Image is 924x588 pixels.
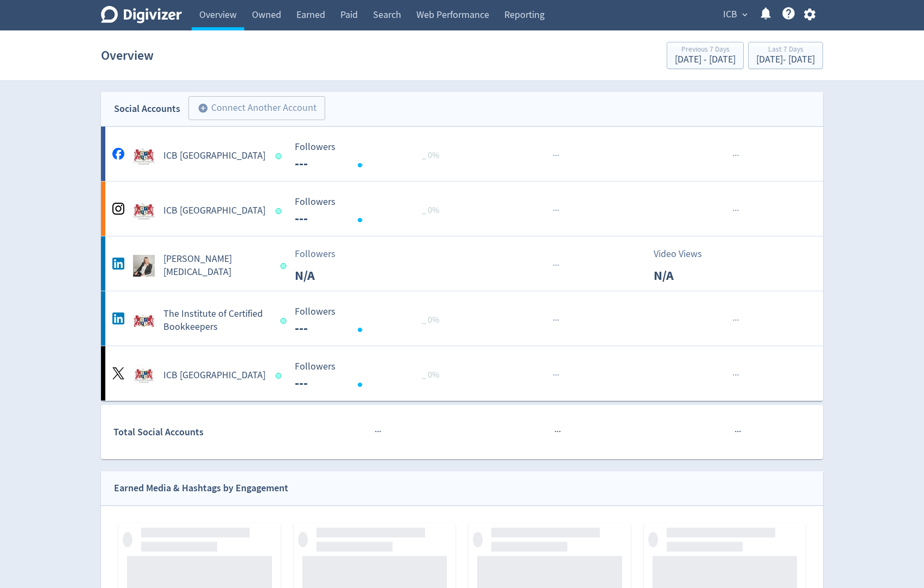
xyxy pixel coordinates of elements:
[675,55,736,65] div: [DATE] - [DATE]
[737,204,739,217] span: ·
[732,368,735,382] span: ·
[133,200,155,222] img: ICB Australia undefined
[180,98,325,120] a: Connect Another Account
[654,247,716,261] p: Video Views
[276,208,285,214] span: Data last synced: 8 Oct 2025, 11:01am (AEDT)
[198,103,208,114] span: add_circle
[133,365,155,386] img: ICB Australia undefined
[276,153,285,159] span: Data last synced: 8 Oct 2025, 11:01am (AEDT)
[557,204,559,217] span: ·
[732,149,735,162] span: ·
[101,127,823,181] a: ICB Australia undefinedICB [GEOGRAPHIC_DATA] Followers --- Followers --- _ 0%······
[737,425,739,439] span: ·
[735,368,737,382] span: ·
[379,425,381,439] span: ·
[377,425,379,439] span: ·
[555,204,557,217] span: ·
[556,425,559,439] span: ·
[557,149,559,162] span: ·
[113,424,287,440] div: Total Social Accounts
[732,314,735,327] span: ·
[163,369,265,382] h5: ICB [GEOGRAPHIC_DATA]
[101,346,823,401] a: ICB Australia undefinedICB [GEOGRAPHIC_DATA] Followers --- Followers --- _ 0%······
[553,204,555,217] span: ·
[557,368,559,382] span: ·
[735,314,737,327] span: ·
[555,149,557,162] span: ·
[289,361,452,390] svg: Followers ---
[101,182,823,236] a: ICB Australia undefinedICB [GEOGRAPHIC_DATA] Followers --- Followers --- _ 0%······
[133,310,155,331] img: The Institute of Certified Bookkeepers undefined
[114,101,180,117] div: Social Accounts
[114,480,288,496] div: Earned Media & Hashtags by Engagement
[555,259,557,272] span: ·
[188,96,325,120] button: Connect Another Account
[163,149,265,162] h5: ICB [GEOGRAPHIC_DATA]
[280,318,289,324] span: Data last synced: 7 Oct 2025, 10:02pm (AEDT)
[675,46,736,55] div: Previous 7 Days
[555,314,557,327] span: ·
[557,259,559,272] span: ·
[375,425,377,439] span: ·
[422,370,439,380] span: _ 0%
[735,149,737,162] span: ·
[101,38,154,73] h1: Overview
[719,6,750,23] button: ICB
[553,259,555,272] span: ·
[557,314,559,327] span: ·
[553,149,555,162] span: ·
[559,425,561,439] span: ·
[553,368,555,382] span: ·
[295,247,357,261] p: Followers
[101,236,823,291] a: Amanda Linton undefined[PERSON_NAME][MEDICAL_DATA]FollowersN/A···Video ViewsN/A
[553,314,555,327] span: ·
[735,425,737,439] span: ·
[163,253,270,279] h5: [PERSON_NAME][MEDICAL_DATA]
[748,42,823,69] button: Last 7 Days[DATE]- [DATE]
[740,10,750,20] span: expand_more
[163,308,270,334] h5: The Institute of Certified Bookkeepers
[756,55,815,65] div: [DATE] - [DATE]
[737,149,739,162] span: ·
[289,306,452,335] svg: Followers ---
[289,197,452,226] svg: Followers ---
[737,368,739,382] span: ·
[723,6,737,23] span: ICB
[422,205,439,216] span: _ 0%
[739,425,741,439] span: ·
[276,373,285,379] span: Data last synced: 7 Oct 2025, 4:02pm (AEDT)
[163,204,265,217] h5: ICB [GEOGRAPHIC_DATA]
[295,266,357,285] p: N/A
[289,142,452,171] svg: Followers ---
[756,46,815,55] div: Last 7 Days
[422,150,439,161] span: _ 0%
[555,368,557,382] span: ·
[280,263,289,269] span: Data last synced: 8 Oct 2025, 12:01am (AEDT)
[422,315,439,326] span: _ 0%
[654,266,716,285] p: N/A
[737,314,739,327] span: ·
[133,145,155,167] img: ICB Australia undefined
[133,255,155,277] img: Amanda Linton undefined
[101,291,823,346] a: The Institute of Certified Bookkeepers undefinedThe Institute of Certified Bookkeepers Followers ...
[667,42,744,69] button: Previous 7 Days[DATE] - [DATE]
[732,204,735,217] span: ·
[554,425,556,439] span: ·
[735,204,737,217] span: ·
